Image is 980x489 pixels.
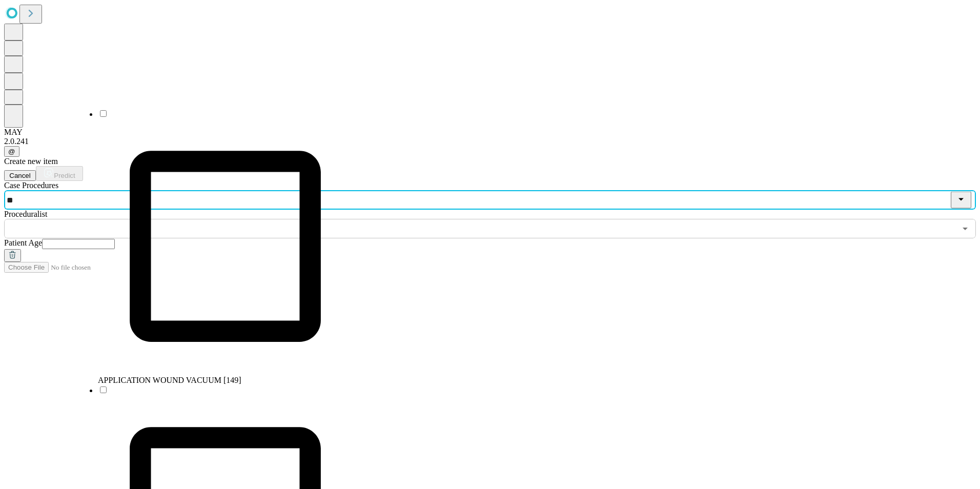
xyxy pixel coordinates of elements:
[4,210,47,218] span: Proceduralist
[8,148,15,155] span: @
[36,166,83,181] button: Predict
[98,376,241,384] span: APPLICATION WOUND VACUUM [149]
[9,172,31,179] span: Cancel
[54,172,75,179] span: Predict
[4,181,58,190] span: Scheduled Procedure
[4,170,36,181] button: Cancel
[4,238,42,247] span: Patient Age
[4,146,19,157] button: @
[951,192,971,209] button: Close
[4,157,58,166] span: Create new item
[4,137,976,146] div: 2.0.241
[4,128,976,137] div: MAY
[958,221,972,236] button: Open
